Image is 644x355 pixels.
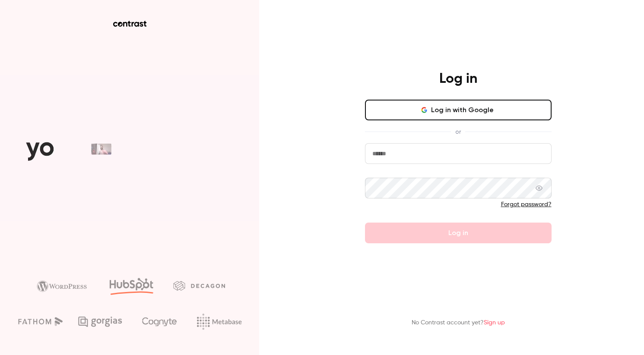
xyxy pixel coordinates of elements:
[412,318,505,327] p: No Contrast account yet?
[365,100,552,120] button: Log in with Google
[173,281,225,290] img: decagon
[501,201,552,207] a: Forgot password?
[439,70,477,88] h4: Log in
[484,320,505,326] a: Sign up
[451,127,465,136] span: or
